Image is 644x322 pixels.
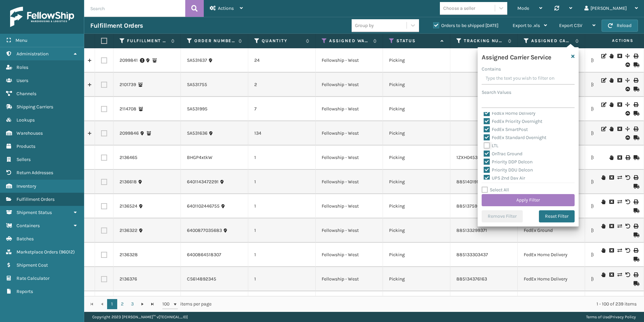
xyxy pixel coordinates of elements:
label: Select All [482,187,509,193]
i: On Hold [601,199,605,204]
i: Cancel Fulfillment Order [617,54,621,58]
a: 2136465 [120,154,137,161]
i: Print Label [634,272,638,277]
a: Privacy Policy [610,315,636,319]
a: 885137599950 [456,203,488,209]
i: Change shipping [617,224,621,229]
i: Cancel Fulfillment Order [609,272,613,277]
i: Split Fulfillment Order [625,127,630,131]
label: Search Values [482,89,511,96]
div: | [586,312,636,322]
td: Picking [383,121,450,145]
span: Lookups [17,117,35,123]
i: On Hold [601,272,605,277]
i: Edit [601,102,605,107]
td: FedEx Home Delivery [518,243,585,267]
i: Upload BOL [625,111,630,116]
i: Mark as Shipped [634,257,638,262]
i: Print Label [634,248,638,253]
label: FedEx Priority Overnight [484,118,542,124]
a: 6400864518307 [187,251,221,258]
i: Edit [601,78,605,83]
span: Fulfillment Orders [17,196,55,202]
i: Change shipping [617,272,621,277]
td: 1 [248,267,316,291]
i: Split Fulfillment Order [625,78,630,83]
a: SA531755 [187,81,207,88]
i: On Hold [609,155,613,160]
i: Cancel Fulfillment Order [617,127,621,131]
i: Split Fulfillment Order [625,54,630,58]
i: Mark as Shipped [634,155,638,160]
i: Cancel Fulfillment Order [609,224,613,229]
h4: Assigned Carrier Service [482,51,551,61]
td: Fellowship - West [316,97,383,121]
div: Group by [355,22,374,29]
span: Administration [17,51,49,57]
a: 2 [117,299,127,309]
label: Assigned Warehouse [329,38,370,44]
a: 885140191336 [456,179,486,185]
i: Mark as Shipped [634,111,638,116]
span: Roles [17,64,28,70]
i: Mark as Shipped [634,135,638,140]
label: FedEx Standard Overnight [484,135,546,140]
a: 6401102446755 [187,203,220,210]
p: Copyright 2023 [PERSON_NAME]™ v [TECHNICAL_ID] [92,312,188,322]
td: Fellowship - West [316,243,383,267]
a: 6401143472291 [187,179,219,185]
span: Export CSV [559,23,582,28]
i: Split Fulfillment Order [625,102,630,107]
td: FedEx Home Delivery [518,291,585,316]
i: Edit [601,127,605,131]
a: SA531636 [187,130,207,137]
a: CS614892345 [187,276,216,283]
td: Fellowship - West [316,170,383,194]
i: Void Label [625,248,630,253]
span: Menu [15,37,27,43]
td: Picking [383,73,450,97]
i: Cancel Fulfillment Order [617,155,621,160]
label: Order Number [194,38,235,44]
i: Void Label [625,224,630,229]
i: Cancel Fulfillment Order [617,78,621,83]
a: 2099846 [120,130,139,137]
td: Picking [383,170,450,194]
a: 2114708 [120,106,136,112]
a: BHGP4xtkW [187,154,213,161]
span: Shipment Status [17,210,52,215]
td: Picking [383,97,450,121]
label: Orders to be shipped [DATE] [433,23,498,28]
td: Picking [383,291,450,316]
i: Upload BOL [625,135,630,140]
td: 1 [248,218,316,243]
span: Shipping Carriers [17,104,53,110]
td: 134 [248,121,316,145]
a: 1ZXH04530370430523 [456,155,504,160]
label: Contains [482,65,501,73]
label: LTL [484,143,498,149]
a: SA531637 [187,57,207,64]
i: Mark as Shipped [634,62,638,67]
a: 2136376 [120,276,137,283]
i: Print Label [625,155,630,160]
td: Fellowship - West [316,218,383,243]
i: Print Label [634,224,638,229]
i: Mark as Shipped [634,233,638,237]
button: Remove Filter [482,210,523,222]
i: Print BOL [634,78,638,83]
label: Assigned Carrier Service [531,38,572,44]
span: Actions [591,35,638,46]
span: Reports [17,289,33,294]
i: Void Label [625,199,630,204]
i: Cancel Fulfillment Order [617,102,621,107]
i: Cancel Fulfillment Order [609,199,613,204]
i: Change shipping [617,175,621,180]
td: Picking [383,218,450,243]
i: Change shipping [617,248,621,253]
label: UPS 2nd Day Air [484,175,525,181]
div: Choose a seller [443,5,475,12]
span: Containers [17,223,40,229]
span: Batches [17,236,34,242]
a: Go to the next page [137,299,148,309]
